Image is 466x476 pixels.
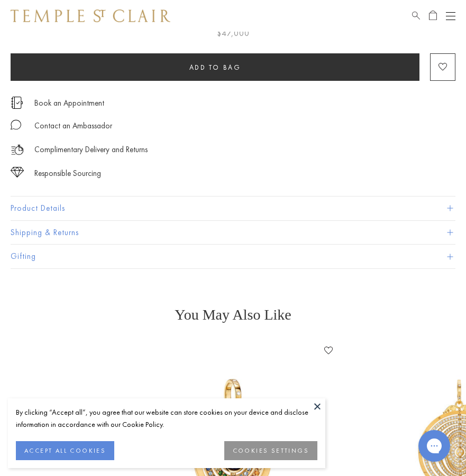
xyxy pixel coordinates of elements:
div: Contact an Ambassador [34,119,112,133]
button: ACCEPT ALL COOKIES [16,441,114,460]
a: Search [412,10,420,22]
img: MessageIcon-01_2.svg [11,119,21,130]
button: Add to bag [11,53,419,81]
img: icon_delivery.svg [11,143,24,156]
div: By clicking “Accept all”, you agree that our website can store cookies on your device and disclos... [16,406,317,431]
button: Shipping & Returns [11,221,455,245]
div: Responsible Sourcing [34,167,101,180]
a: Open Shopping Bag [429,10,437,22]
span: Add to bag [189,63,241,72]
img: icon_appointment.svg [11,97,23,109]
img: Temple St. Clair [11,10,170,22]
h3: You May Also Like [26,306,440,323]
button: Product Details [11,197,455,220]
span: $47,000 [217,26,250,40]
button: Gifting [11,245,455,268]
p: Complimentary Delivery and Returns [34,143,148,156]
a: Book an Appointment [34,97,104,109]
button: COOKIES SETTINGS [224,441,317,460]
iframe: Gorgias live chat messenger [413,426,455,465]
button: Open navigation [446,10,455,22]
img: icon_sourcing.svg [11,167,24,178]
